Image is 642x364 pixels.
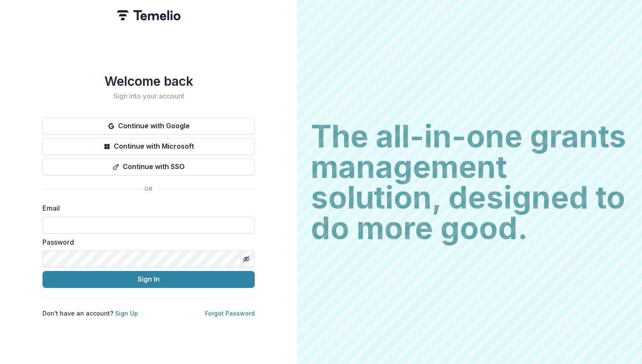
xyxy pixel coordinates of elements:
label: Password [42,237,250,247]
button: Toggle password visibility [239,252,253,266]
h1: Welcome back [42,73,255,89]
button: Continue with SSO [42,158,255,175]
p: Don't have an account? [42,309,138,318]
button: Sign In [42,271,255,288]
button: Continue with Microsoft [42,138,255,155]
a: Forgot Password [205,310,255,317]
img: Temelio [117,10,180,20]
label: Email [42,203,250,213]
h2: Sign into your account [42,92,255,100]
a: Sign Up [115,310,138,317]
button: Continue with Google [42,118,255,135]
